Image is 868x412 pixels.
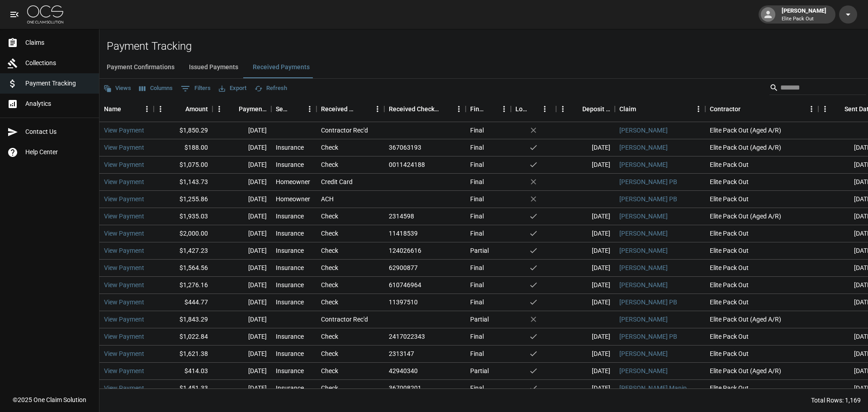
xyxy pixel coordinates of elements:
[107,40,868,53] h2: Payment Tracking
[154,346,212,363] div: $1,621.38
[619,349,668,358] a: [PERSON_NAME]
[470,229,484,238] div: Final
[389,143,421,152] div: 367063193
[321,298,338,307] div: Check
[290,103,303,115] button: Sort
[470,298,484,307] div: Final
[321,315,368,324] div: Contractor Rec'd
[556,294,615,311] div: [DATE]
[389,332,425,341] div: 2417022343
[619,298,677,307] a: [PERSON_NAME] PB
[252,81,289,95] button: Refresh
[619,229,668,238] a: [PERSON_NAME]
[154,96,212,122] div: Amount
[276,366,304,375] div: Insurance
[619,315,668,324] a: [PERSON_NAME]
[276,96,290,122] div: Sender
[276,384,304,393] div: Insurance
[389,280,421,289] div: 610746964
[556,380,615,397] div: [DATE]
[538,102,552,116] button: Menu
[154,311,212,328] div: $1,843.29
[99,96,154,122] div: Name
[705,174,818,191] div: Elite Pack Out
[104,143,144,152] a: View Payment
[619,177,677,186] a: [PERSON_NAME] PB
[615,96,705,122] div: Claim
[705,363,818,380] div: Elite Pack Out (Aged A/R)
[556,277,615,294] div: [DATE]
[104,229,144,238] a: View Payment
[154,191,212,208] div: $1,255.86
[619,280,668,289] a: [PERSON_NAME]
[25,58,92,68] span: Collections
[389,160,425,169] div: 0011424188
[13,395,86,404] div: © 2025 One Claim Solution
[276,229,304,238] div: Insurance
[371,102,384,116] button: Menu
[470,194,484,204] div: Final
[154,225,212,242] div: $2,000.00
[212,96,271,122] div: Payment Date
[154,174,212,191] div: $1,143.73
[556,328,615,346] div: [DATE]
[321,160,338,169] div: Check
[619,96,636,122] div: Claim
[212,122,271,139] div: [DATE]
[556,346,615,363] div: [DATE]
[389,96,439,122] div: Received Check Number
[556,260,615,277] div: [DATE]
[104,263,144,272] a: View Payment
[104,246,144,255] a: View Payment
[276,143,304,152] div: Insurance
[556,208,615,225] div: [DATE]
[154,363,212,380] div: $414.03
[104,96,121,122] div: Name
[140,102,154,116] button: Menu
[303,102,316,116] button: Menu
[710,96,741,122] div: Contractor
[212,174,271,191] div: [DATE]
[705,225,818,242] div: Elite Pack Out
[104,366,144,375] a: View Payment
[705,242,818,260] div: Elite Pack Out
[636,103,649,115] button: Sort
[104,212,144,221] a: View Payment
[705,139,818,156] div: Elite Pack Out (Aged A/R)
[212,156,271,174] div: [DATE]
[705,156,818,174] div: Elite Pack Out
[25,79,92,88] span: Payment Tracking
[692,102,705,116] button: Menu
[137,81,175,95] button: Select columns
[705,122,818,139] div: Elite Pack Out (Aged A/R)
[619,263,668,272] a: [PERSON_NAME]
[321,96,358,122] div: Received Method
[321,229,338,238] div: Check
[182,57,245,78] button: Issued Payments
[470,263,484,272] div: Final
[515,96,528,122] div: Lockbox
[439,103,452,115] button: Sort
[239,96,267,122] div: Payment Date
[154,294,212,311] div: $444.77
[470,126,484,135] div: Final
[705,208,818,225] div: Elite Pack Out (Aged A/R)
[582,96,610,122] div: Deposit Date
[321,366,338,375] div: Check
[321,212,338,221] div: Check
[25,38,92,47] span: Claims
[470,160,484,169] div: Final
[321,384,338,393] div: Check
[470,384,484,393] div: Final
[27,5,63,24] img: ocs-logo-white-transparent.png
[212,328,271,346] div: [DATE]
[619,384,687,393] a: [PERSON_NAME] Manip
[619,212,668,221] a: [PERSON_NAME]
[705,277,818,294] div: Elite Pack Out
[556,225,615,242] div: [DATE]
[470,315,489,324] div: Partial
[212,139,271,156] div: [DATE]
[212,225,271,242] div: [DATE]
[212,346,271,363] div: [DATE]
[104,384,144,393] a: View Payment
